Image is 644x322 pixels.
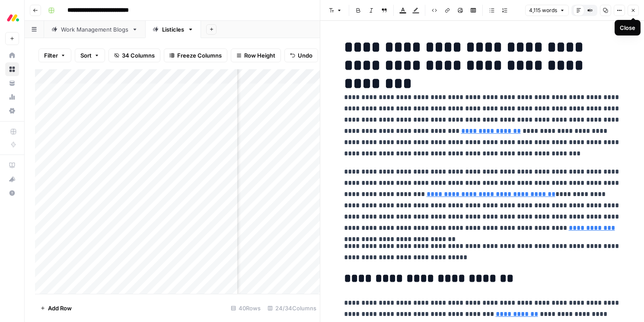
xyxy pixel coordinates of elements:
[48,304,72,312] span: Add Row
[145,21,201,38] a: Listicles
[164,48,227,62] button: Freeze Columns
[38,48,71,62] button: Filter
[44,21,145,38] a: Work Management Blogs
[35,301,77,315] button: Add Row
[5,76,19,90] a: Your Data
[108,48,160,62] button: 34 Columns
[44,51,58,60] span: Filter
[298,51,312,60] span: Undo
[177,51,222,60] span: Freeze Columns
[5,104,19,118] a: Settings
[525,5,569,16] button: 4,115 words
[5,62,19,76] a: Browse
[264,301,320,315] div: 24/34 Columns
[75,48,105,62] button: Sort
[162,25,184,34] div: Listicles
[620,23,635,32] div: Close
[80,51,92,60] span: Sort
[227,301,264,315] div: 40 Rows
[5,48,19,62] a: Home
[122,51,155,60] span: 34 Columns
[5,90,19,104] a: Usage
[5,10,21,26] img: Monday.com Logo
[529,6,557,14] span: 4,115 words
[284,48,318,62] button: Undo
[5,7,19,29] button: Workspace: Monday.com
[5,186,19,200] button: Help + Support
[61,25,128,34] div: Work Management Blogs
[5,172,19,186] button: What's new?
[6,173,19,186] div: What's new?
[244,51,275,60] span: Row Height
[5,158,19,172] a: AirOps Academy
[231,48,281,62] button: Row Height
